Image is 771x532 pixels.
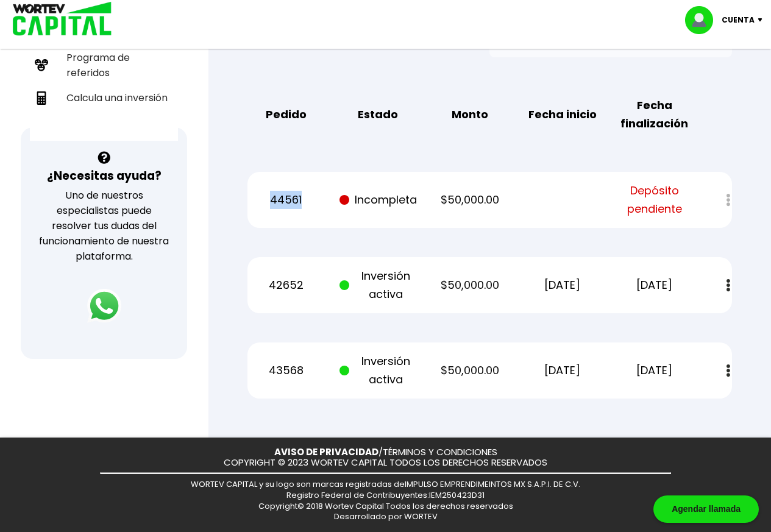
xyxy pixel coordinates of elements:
p: [DATE] [616,276,693,294]
p: 43568 [247,361,325,380]
span: WORTEV CAPITAL y su logo son marcas registradas de IMPULSO EMPRENDIMEINTOS MX S.A.P.I. DE C.V. [191,478,580,490]
h3: ¿Necesitas ayuda? [47,167,162,185]
p: [DATE] [616,361,693,380]
img: icon-down [755,18,771,22]
p: [DATE] [524,276,601,294]
p: Uno de nuestros especialistas puede resolver tus dudas del funcionamiento de nuestra plataforma. [37,188,171,264]
span: Registro Federal de Contribuyentes: IEM250423D31 [286,489,485,501]
p: / [274,447,497,458]
p: $50,000.00 [432,361,509,380]
p: 44561 [247,191,325,209]
img: profile-image [685,6,722,34]
b: Fecha finalización [616,96,693,133]
span: Depósito pendiente [616,182,693,218]
b: Fecha inicio [528,105,597,124]
p: $50,000.00 [432,191,509,209]
p: Inversión activa [339,267,417,303]
p: 42652 [247,276,325,294]
a: Calcula una inversión [30,85,178,110]
span: Desarrollado por WORTEV [334,511,438,522]
img: recomiendanos-icon.9b8e9327.svg [35,59,48,72]
div: Agendar llamada [653,495,759,523]
b: Pedido [266,105,307,124]
a: TÉRMINOS Y CONDICIONES [383,445,497,458]
p: [DATE] [524,361,601,380]
b: Monto [452,105,488,124]
a: Programa de referidos [30,45,178,85]
a: AVISO DE PRIVACIDAD [274,445,378,458]
p: COPYRIGHT © 2023 WORTEV CAPITAL TODOS LOS DERECHOS RESERVADOS [224,458,547,468]
p: Inversión activa [339,352,417,389]
p: $50,000.00 [432,276,509,294]
img: logos_whatsapp-icon.242b2217.svg [87,289,121,323]
p: Incompleta [339,191,417,209]
b: Estado [358,105,398,124]
img: calculadora-icon.17d418c4.svg [35,91,48,105]
span: Copyright© 2018 Wortev Capital Todos los derechos reservados [258,500,513,512]
p: Cuenta [722,11,755,29]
